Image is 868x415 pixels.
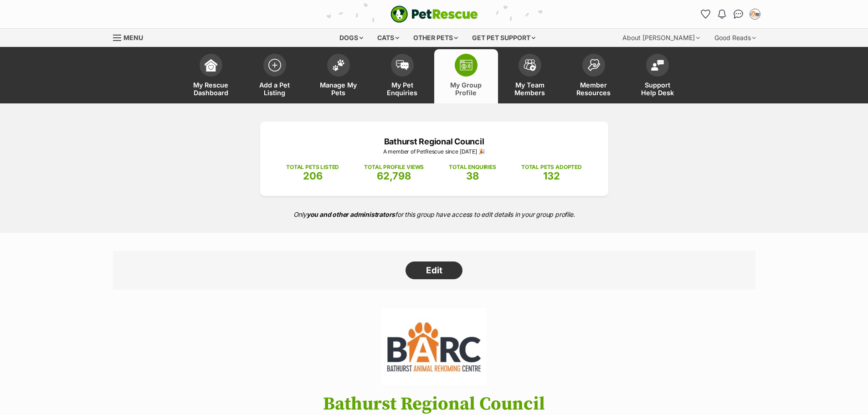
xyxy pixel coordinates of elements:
a: Add a Pet Listing [243,49,307,103]
p: TOTAL PROFILE VIEWS [364,163,424,171]
span: Support Help Desk [637,81,678,97]
img: member-resources-icon-8e73f808a243e03378d46382f2149f9095a855e16c252ad45f914b54edf8863c.svg [587,59,600,71]
span: Member Resources [573,81,614,97]
button: Notifications [715,7,729,21]
span: My Rescue Dashboard [190,81,231,97]
p: TOTAL PETS LISTED [286,163,339,171]
img: Heidi McMahon profile pic [750,10,760,19]
img: group-profile-icon-3fa3cf56718a62981997c0bc7e787c4b2cf8bcc04b72c1350f741eb67cf2f40e.svg [460,60,473,71]
button: My account [748,7,762,21]
div: Dogs [333,29,370,47]
img: Bathurst Regional Council [382,308,486,385]
img: notifications-46538b983faf8c2785f20acdc204bb7945ddae34d4c08c2a6579f10ce5e182be.svg [718,10,725,19]
img: manage-my-pets-icon-02211641906a0b7f246fdf0571729dbe1e7629f14944591b6c1af311fb30b64b.svg [332,59,345,71]
ul: Account quick links [699,7,762,21]
div: Get pet support [466,29,542,47]
p: TOTAL ENQUIRIES [449,163,496,171]
strong: you and other administrators [307,210,395,218]
img: team-members-icon-5396bd8760b3fe7c0b43da4ab00e1e3bb1a5d9ba89233759b79545d2d3fc5d0d.svg [524,59,536,71]
a: Menu [113,29,149,45]
a: Favourites [699,7,713,21]
img: pet-enquiries-icon-7e3ad2cf08bfb03b45e93fb7055b45f3efa6380592205ae92323e6603595dc1f.svg [396,60,409,70]
img: chat-41dd97257d64d25036548639549fe6c8038ab92f7586957e7f3b1b290dea8141.svg [734,10,743,19]
a: Edit [406,261,462,280]
img: add-pet-listing-icon-0afa8454b4691262ce3f59096e99ab1cd57d4a30225e0717b998d2c9b9846f56.svg [268,59,281,72]
div: Other pets [407,29,464,47]
span: 132 [543,170,560,182]
a: My Team Members [498,49,562,103]
div: Good Reads [708,29,762,47]
p: A member of PetRescue since [DATE] 🎉 [274,148,595,156]
a: My Pet Enquiries [370,49,434,103]
a: My Group Profile [434,49,498,103]
a: Member Resources [562,49,626,103]
div: Cats [371,29,406,47]
a: Manage My Pets [307,49,370,103]
p: TOTAL PETS ADOPTED [521,163,582,171]
img: dashboard-icon-eb2f2d2d3e046f16d808141f083e7271f6b2e854fb5c12c21221c1fb7104beca.svg [205,59,217,72]
span: 62,798 [377,170,411,182]
div: About [PERSON_NAME] [616,29,706,47]
a: My Rescue Dashboard [179,49,243,103]
span: Menu [123,34,143,41]
h1: Bathurst Regional Council [99,394,769,414]
p: Bathurst Regional Council [274,135,595,148]
a: PetRescue [390,5,478,23]
a: Support Help Desk [626,49,689,103]
span: My Pet Enquiries [382,81,423,97]
span: Add a Pet Listing [254,81,295,97]
a: Conversations [731,7,746,21]
span: My Team Members [509,81,550,97]
span: 38 [466,170,479,182]
span: My Group Profile [446,81,487,97]
span: 206 [303,170,323,182]
span: Manage My Pets [318,81,359,97]
img: logo-e224e6f780fb5917bec1dbf3a21bbac754714ae5b6737aabdf751b685950b380.svg [390,5,478,23]
img: help-desk-icon-fdf02630f3aa405de69fd3d07c3f3aa587a6932b1a1747fa1d2bba05be0121f9.svg [651,60,664,71]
